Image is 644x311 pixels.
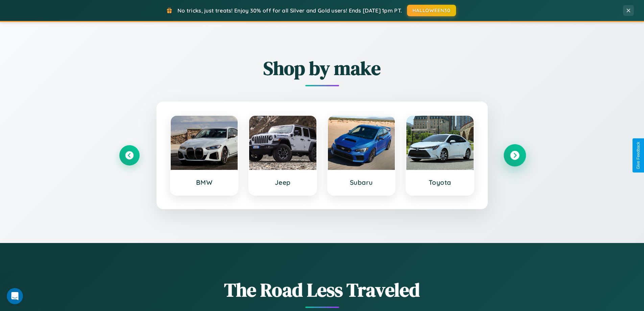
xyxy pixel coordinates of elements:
div: Give Feedback [636,142,641,169]
button: HALLOWEEN30 [407,5,456,16]
h2: Shop by make [119,55,525,81]
h3: BMW [177,178,231,186]
h3: Jeep [256,178,310,186]
h1: The Road Less Traveled [119,277,525,303]
h3: Subaru [335,178,388,186]
iframe: Intercom live chat [7,288,23,304]
h3: Toyota [413,178,467,186]
span: No tricks, just treats! Enjoy 30% off for all Silver and Gold users! Ends [DATE] 1pm PT. [177,7,402,14]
